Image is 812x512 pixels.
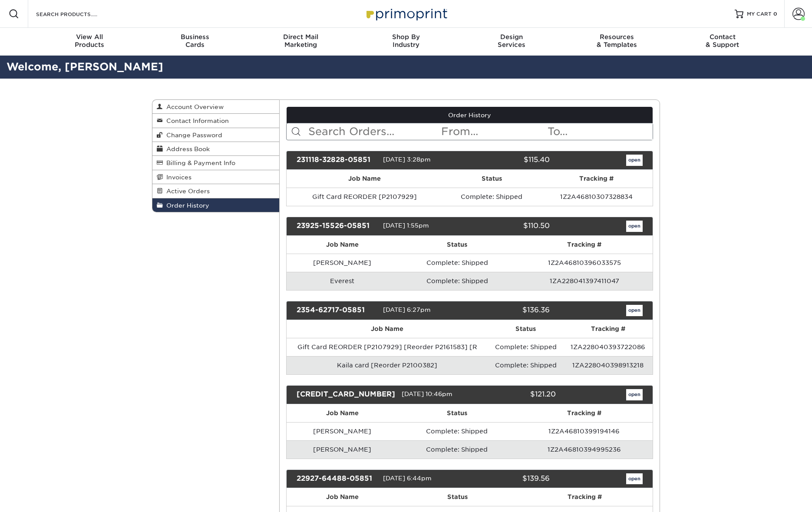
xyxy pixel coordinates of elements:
div: Services [459,33,564,49]
a: open [626,155,643,166]
a: open [626,305,643,316]
td: Everest [287,272,399,290]
a: Contact Information [152,114,279,128]
td: [PERSON_NAME] [287,254,399,272]
th: Job Name [287,170,443,188]
input: From... [440,123,546,140]
div: 2354-62717-05851 [290,305,383,316]
span: View All [37,33,142,41]
a: Order History [152,198,279,212]
a: BusinessCards [142,28,248,56]
th: Job Name [287,320,489,338]
span: Account Overview [163,103,224,110]
td: Complete: Shipped [488,338,563,356]
a: Address Book [152,142,279,156]
span: Contact Information [163,117,229,124]
td: 1Z2A46810394995236 [515,440,653,459]
td: Complete: Shipped [443,188,540,206]
th: Status [399,488,517,506]
a: View AllProducts [37,28,142,56]
th: Job Name [287,488,399,506]
div: 22927-64488-05851 [290,473,383,485]
a: Shop ByIndustry [353,28,459,56]
div: 231118-32828-05851 [290,155,383,166]
a: Account Overview [152,100,279,114]
span: Contact [670,33,775,41]
a: Order History [287,107,653,123]
th: Tracking # [540,170,653,188]
span: Active Orders [163,188,210,195]
div: $115.40 [463,155,556,166]
a: open [626,221,643,232]
td: 1Z2A46810307328834 [540,188,653,206]
span: Billing & Payment Info [163,159,235,166]
span: 0 [773,11,777,17]
span: [DATE] 3:28pm [383,156,431,163]
span: Shop By [353,33,459,41]
div: [CREDIT_CARD_NUMBER] [290,389,402,400]
th: Status [488,320,563,338]
span: MY CART [747,10,772,18]
th: Tracking # [563,320,653,338]
a: DesignServices [459,28,564,56]
div: Industry [353,33,459,49]
span: Change Password [163,132,222,139]
a: Contact& Support [670,28,775,56]
span: [DATE] 10:46pm [402,390,452,397]
div: $110.50 [463,221,556,232]
th: Tracking # [516,236,653,254]
th: Job Name [287,236,399,254]
span: Resources [564,33,670,41]
div: $139.56 [463,473,556,485]
td: 1Z2A46810399194146 [515,422,653,440]
td: Gift Card REORDER [P2107929] [287,188,443,206]
span: Address Book [163,145,210,152]
th: Status [398,236,516,254]
th: Tracking # [516,488,653,506]
td: Kaila card [Reorder P2100382] [287,356,489,374]
div: & Support [670,33,775,49]
a: open [626,389,643,400]
td: 1Z2A46810396033575 [516,254,653,272]
th: Tracking # [515,404,653,422]
td: 1ZA228040393722086 [563,338,653,356]
td: Gift Card REORDER [P2107929] [Reorder P2161583] [R [287,338,489,356]
span: Invoices [163,174,191,181]
th: Status [443,170,540,188]
div: Marketing [248,33,353,49]
div: & Templates [564,33,670,49]
a: Active Orders [152,184,279,198]
a: Billing & Payment Info [152,156,279,170]
div: $136.36 [463,305,556,316]
td: Complete: Shipped [398,254,516,272]
a: Invoices [152,170,279,184]
span: [DATE] 1:55pm [383,222,429,229]
input: Search Orders... [307,123,441,140]
input: To... [547,123,653,140]
td: Complete: Shipped [488,356,563,374]
div: $121.20 [475,389,562,400]
span: Design [459,33,564,41]
th: Job Name [287,404,398,422]
span: Order History [163,202,209,209]
img: Primoprint [363,4,449,23]
td: Complete: Shipped [398,422,516,440]
td: 1ZA228040398913218 [563,356,653,374]
a: open [626,473,643,485]
span: [DATE] 6:44pm [383,475,432,482]
a: Change Password [152,128,279,142]
span: Business [142,33,248,41]
td: Complete: Shipped [398,440,516,459]
td: Complete: Shipped [398,272,516,290]
div: Products [37,33,142,49]
div: Cards [142,33,248,49]
input: SEARCH PRODUCTS..... [35,9,120,19]
td: [PERSON_NAME] [287,422,398,440]
td: 1ZA228041397411047 [516,272,653,290]
td: [PERSON_NAME] [287,440,398,459]
span: [DATE] 6:27pm [383,306,431,313]
a: Direct MailMarketing [248,28,353,56]
th: Status [398,404,516,422]
span: Direct Mail [248,33,353,41]
div: 23925-15526-05851 [290,221,383,232]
